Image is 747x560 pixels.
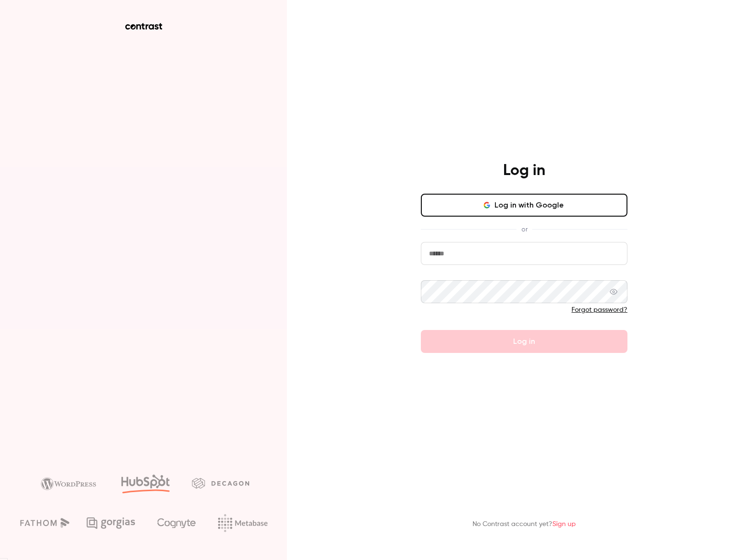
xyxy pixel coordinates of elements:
a: Sign up [552,521,576,527]
p: No Contrast account yet? [472,519,576,529]
span: or [516,224,532,234]
button: Log in with Google [421,194,627,217]
a: Forgot password? [571,307,627,313]
h4: Log in [503,161,545,180]
img: decagon [192,478,249,488]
